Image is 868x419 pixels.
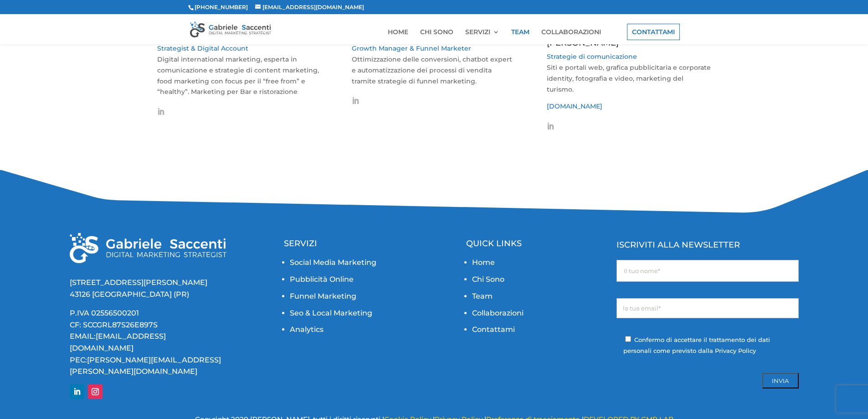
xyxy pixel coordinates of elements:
a: Home [472,258,495,267]
span: [PHONE_NUMBER] [188,4,248,10]
a: [PERSON_NAME][EMAIL_ADDRESS][PERSON_NAME][DOMAIN_NAME] [70,356,221,376]
a: [DOMAIN_NAME] [547,102,602,110]
a: Pubblicità Online [290,275,354,284]
span: QUICK LINKS [466,238,522,248]
p: Strategie di comunicazione [547,52,711,62]
form: Modulo di contatto [616,260,799,387]
input: Invia [762,373,799,388]
a: CONTATTAMI [627,24,680,40]
a: [EMAIL_ADDRESS][DOMAIN_NAME] [255,4,364,10]
p: P.IVA 02556500201 CF: SCCGRL87S26E897S EMAIL: PEC: [70,307,226,378]
a: Contattami [472,325,515,334]
a: SERVIZI [465,29,499,44]
span: ISCRIVITI ALLA NEWSLETTER [616,240,740,250]
p: Growth Manager & Funnel Marketer [352,43,516,54]
a: Funnel Marketing [290,292,356,300]
input: Il tuo nome* [616,260,799,282]
a: Team [472,292,493,300]
a: Segui su Instagram [88,384,103,399]
span: SERVIZI [284,238,317,248]
span: Confermo di accettare il trattamento dei dati personali come previsto dalla Privacy Policy [623,336,770,354]
input: la tua email* [616,298,799,318]
a: COLLABORAZIONI [541,29,601,44]
a: [EMAIL_ADDRESS][DOMAIN_NAME] [70,332,166,352]
p: Strategist & Digital Account [157,43,321,54]
a: Collaborazioni [472,309,524,317]
div: [STREET_ADDRESS][PERSON_NAME] 43126 [GEOGRAPHIC_DATA] (PR) [70,277,226,378]
a: Segui su LinkedIn [70,384,84,399]
a: Chi Sono [472,275,504,284]
p: Ottimizzazione delle conversioni, chatbot expert e automatizzazione dei processi di vendita trami... [352,54,516,87]
p: Siti e portali web, grafica pubblicitaria e corporate identity, fotografia e video, marketing del... [547,62,711,101]
a: Social Media Marketing [290,258,376,267]
a: TEAM [511,29,529,44]
a: CHI SONO [420,29,453,44]
a: Seo & Local Marketing [290,309,372,317]
p: Digital international marketing, esperta in comunicazione e strategie di content marketing, food ... [157,54,321,98]
a: HOME [388,29,408,44]
a: Analytics [290,325,324,334]
img: Gabriele Saccenti - Consulente Marketing Digitale [190,21,271,37]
